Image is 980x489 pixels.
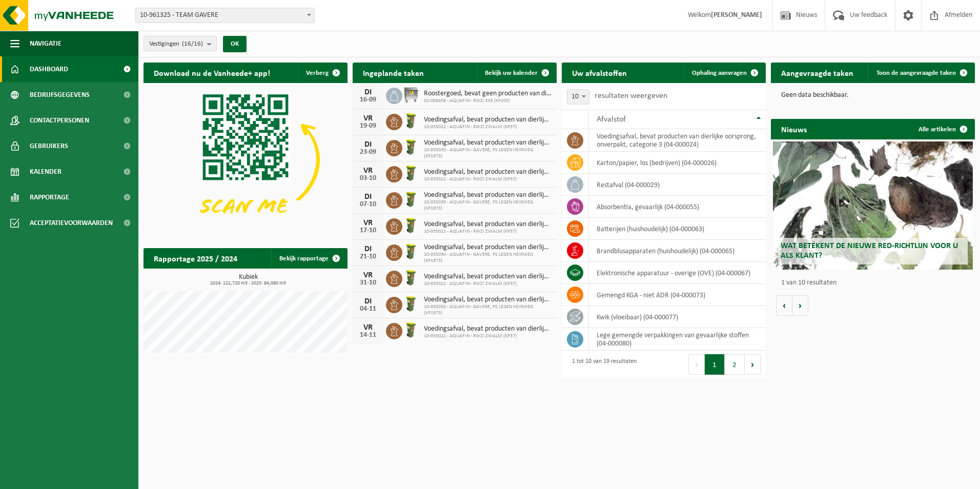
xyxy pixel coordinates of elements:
[358,297,378,305] div: DI
[589,218,766,240] td: batterijen (huishoudelijk) (04-000063)
[144,63,280,83] h2: Download nu de Vanheede+ app!
[149,36,203,52] span: Vestigingen
[402,138,420,156] img: WB-0060-HPE-GN-50
[30,82,90,108] span: Bedrijfsgegevens
[781,242,958,260] span: Wat betekent de nieuwe RED-richtlijn voor u als klant?
[424,296,552,304] span: Voedingsafval, bevat producten van dierlijke oorsprong, onverpakt, categorie 3
[745,354,761,375] button: Next
[725,354,745,375] button: 2
[358,140,378,149] div: DI
[424,243,552,252] span: Voedingsafval, bevat producten van dierlijke oorsprong, onverpakt, categorie 3
[424,147,552,159] span: 10-935030 - AQUAFIN - GAVERE, PS LEGEN HEIRWEG (KP1973)
[424,333,552,339] span: 10-935022 - AQUAFIN - RWZI ZWALM (KP37)
[402,191,420,208] img: WB-0060-HPE-GN-50
[589,328,766,351] td: lege gemengde verpakkingen van gevaarlijke stoffen (04-000080)
[298,63,346,83] button: Verberg
[792,295,808,316] button: Volgende
[424,273,552,281] span: Voedingsafval, bevat producten van dierlijke oorsprong, onverpakt, categorie 3
[358,323,378,332] div: VR
[358,88,378,96] div: DI
[589,306,766,328] td: kwik (vloeibaar) (04-000077)
[424,252,552,264] span: 10-935030 - AQUAFIN - GAVERE, PS LEGEN HEIRWEG (KP1973)
[149,281,348,286] span: 2024: 122,720 m3 - 2025: 94,080 m3
[402,321,420,339] img: WB-0060-HPE-GN-50
[424,168,552,176] span: Voedingsafval, bevat producten van dierlijke oorsprong, onverpakt, categorie 3
[424,199,552,212] span: 10-935030 - AQUAFIN - GAVERE, PS LEGEN HEIRWEG (KP1973)
[136,8,314,23] span: 10-961325 - TEAM GAVERE
[773,141,973,270] a: Wat betekent de nieuwe RED-richtlijn voor u als klant?
[424,176,552,182] span: 10-935022 - AQUAFIN - RWZI ZWALM (KP37)
[589,152,766,174] td: karton/papier, los (bedrijven) (04-000026)
[358,245,378,253] div: DI
[485,70,538,76] span: Bekijk uw kalender
[711,11,762,19] strong: [PERSON_NAME]
[424,90,552,98] span: Roostergoed, bevat geen producten van dierlijke oorsprong
[358,193,378,201] div: DI
[30,185,69,210] span: Rapportage
[306,70,329,76] span: Verberg
[424,304,552,316] span: 10-935030 - AQUAFIN - GAVERE, PS LEGEN HEIRWEG (KP1973)
[567,353,637,376] div: 1 tot 10 van 19 resultaten
[424,139,552,147] span: Voedingsafval, bevat producten van dierlijke oorsprong, onverpakt, categorie 3
[358,305,378,313] div: 04-11
[688,354,705,375] button: Previous
[589,129,766,152] td: voedingsafval, bevat producten van dierlijke oorsprong, onverpakt, categorie 3 (04-000024)
[424,116,552,124] span: Voedingsafval, bevat producten van dierlijke oorsprong, onverpakt, categorie 3
[562,63,637,83] h2: Uw afvalstoffen
[567,89,589,105] span: 10
[358,279,378,287] div: 31-10
[135,8,315,23] span: 10-961325 - TEAM GAVERE
[30,133,68,159] span: Gebruikers
[876,70,956,76] span: Toon de aangevraagde taken
[358,175,378,182] div: 03-10
[402,269,420,287] img: WB-0060-HPE-GN-50
[144,36,217,51] button: Vestigingen(16/16)
[30,56,68,82] span: Dashboard
[402,165,420,182] img: WB-0060-HPE-GN-50
[868,63,974,83] a: Toon de aangevraagde taken
[144,248,248,268] h2: Rapportage 2025 / 2024
[424,98,552,104] span: 02-008458 - AQUAFIN - RWZI EKE (KP205)
[684,63,765,83] a: Ophaling aanvragen
[358,271,378,279] div: VR
[358,149,378,156] div: 23-09
[424,281,552,287] span: 10-935022 - AQUAFIN - RWZI ZWALM (KP37)
[589,196,766,218] td: absorbentia, gevaarlijk (04-000055)
[424,220,552,229] span: Voedingsafval, bevat producten van dierlijke oorsprong, onverpakt, categorie 3
[30,108,89,133] span: Contactpersonen
[781,279,970,287] p: 1 van 10 resultaten
[424,124,552,130] span: 10-935022 - AQUAFIN - RWZI ZWALM (KP37)
[597,115,626,124] span: Afvalstof
[567,90,589,104] span: 10
[589,262,766,284] td: elektronische apparatuur - overige (OVE) (04-000067)
[771,119,817,139] h2: Nieuws
[595,92,667,100] label: resultaten weergeven
[402,217,420,234] img: WB-0060-HPE-GN-50
[358,96,378,104] div: 16-09
[589,284,766,306] td: gemengd KGA - niet ADR (04-000073)
[424,191,552,199] span: Voedingsafval, bevat producten van dierlijke oorsprong, onverpakt, categorie 3
[910,119,974,139] a: Alle artikelen
[781,92,965,99] p: Geen data beschikbaar.
[358,167,378,175] div: VR
[358,219,378,227] div: VR
[402,112,420,130] img: WB-0060-HPE-GN-50
[30,159,62,185] span: Kalender
[30,210,113,236] span: Acceptatievoorwaarden
[705,354,725,375] button: 1
[589,240,766,262] td: brandblusapparaten (huishoudelijk) (04-000065)
[358,123,378,130] div: 19-09
[182,40,203,47] count: (16/16)
[402,243,420,260] img: WB-0060-HPE-GN-50
[358,253,378,260] div: 21-10
[424,325,552,333] span: Voedingsafval, bevat producten van dierlijke oorsprong, onverpakt, categorie 3
[424,229,552,235] span: 10-935022 - AQUAFIN - RWZI ZWALM (KP37)
[353,63,434,83] h2: Ingeplande taken
[692,70,747,76] span: Ophaling aanvragen
[771,63,864,83] h2: Aangevraagde taken
[144,83,348,236] img: Download de VHEPlus App
[776,295,792,316] button: Vorige
[30,31,62,56] span: Navigatie
[358,201,378,208] div: 07-10
[358,114,378,123] div: VR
